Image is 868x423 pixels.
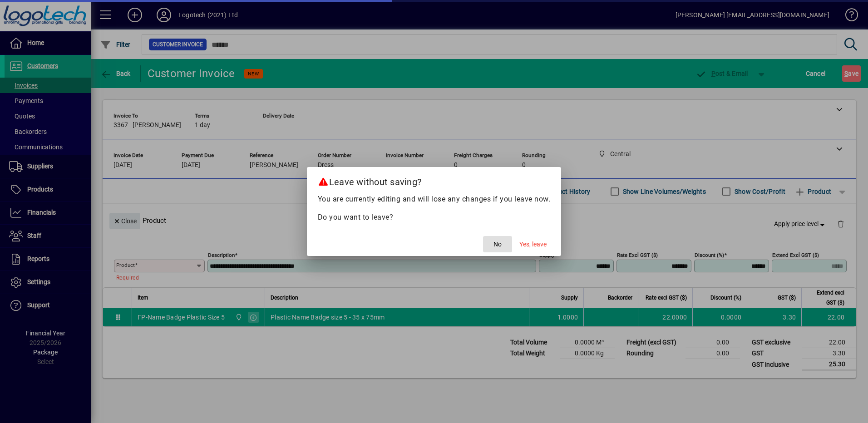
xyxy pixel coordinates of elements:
span: No [493,240,502,249]
span: Yes, leave [519,240,547,249]
p: Do you want to leave? [318,212,551,223]
p: You are currently editing and will lose any changes if you leave now. [318,194,551,205]
button: No [483,236,512,252]
button: Yes, leave [516,236,550,252]
h2: Leave without saving? [307,167,562,193]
